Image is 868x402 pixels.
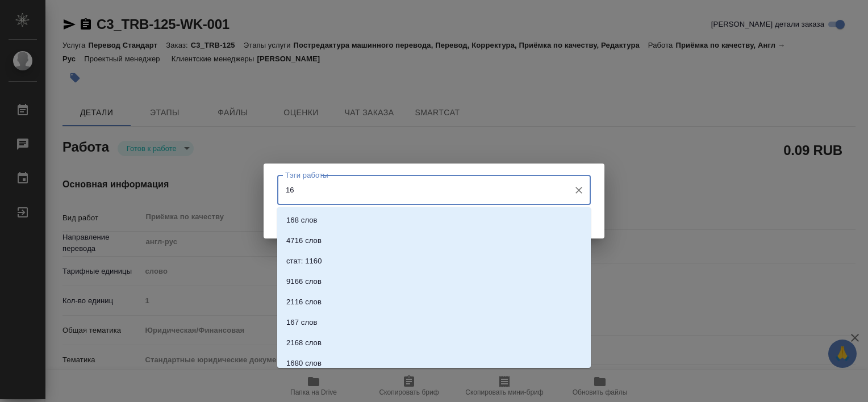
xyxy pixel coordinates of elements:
[286,276,322,287] p: 9166 слов
[286,215,318,226] p: 168 слов
[571,182,587,198] button: Очистить
[286,358,322,369] p: 1680 слов
[286,317,318,328] p: 167 слов
[286,296,322,308] p: 2116 слов
[286,337,322,349] p: 2168 слов
[286,235,322,246] p: 4716 слов
[286,256,322,267] p: стат: 1160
